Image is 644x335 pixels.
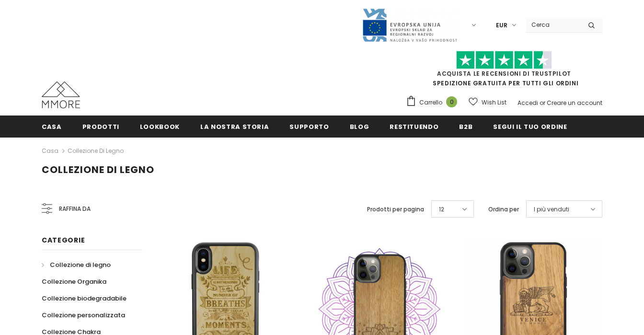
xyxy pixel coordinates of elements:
[140,122,180,131] span: Lookbook
[439,205,444,214] span: 12
[390,122,438,131] span: Restituendo
[488,205,519,214] label: Ordina per
[200,116,269,137] a: La nostra storia
[42,235,85,245] span: Categorie
[200,122,269,131] span: La nostra storia
[493,122,567,131] span: Segui il tuo ordine
[493,116,567,137] a: Segui il tuo ordine
[42,294,126,303] span: Collezione biodegradabile
[446,96,457,107] span: 0
[534,205,569,214] span: I più venduti
[42,290,126,307] a: Collezione biodegradabile
[526,18,581,32] input: Search Site
[42,277,106,286] span: Collezione Organika
[42,273,106,290] a: Collezione Organika
[540,99,545,107] span: or
[456,51,552,69] img: Fidati di Pilot Stars
[42,307,125,323] a: Collezione personalizzata
[459,122,472,131] span: B2B
[367,205,424,214] label: Prodotti per pagina
[496,21,507,30] span: EUR
[437,69,571,78] a: Acquista le recensioni di TrustPilot
[68,147,124,155] a: Collezione di legno
[42,145,58,157] a: Casa
[50,260,111,269] span: Collezione di legno
[289,122,329,131] span: supporto
[82,122,119,131] span: Prodotti
[42,163,154,176] span: Collezione di legno
[42,256,111,273] a: Collezione di legno
[42,116,62,137] a: Casa
[42,81,80,108] img: Casi MMORE
[362,8,458,43] img: Javni Razpis
[59,204,91,214] span: Raffina da
[350,116,369,137] a: Blog
[482,98,506,107] span: Wish List
[82,116,119,137] a: Prodotti
[406,95,462,110] a: Carrello 0
[362,21,458,29] a: Javni Razpis
[406,55,602,87] span: SPEDIZIONE GRATUITA PER TUTTI GLI ORDINI
[350,122,369,131] span: Blog
[390,116,438,137] a: Restituendo
[419,98,442,107] span: Carrello
[459,116,472,137] a: B2B
[517,99,538,107] a: Accedi
[469,94,506,111] a: Wish List
[42,311,125,320] span: Collezione personalizzata
[140,116,180,137] a: Lookbook
[42,122,62,131] span: Casa
[547,99,602,107] a: Creare un account
[289,116,329,137] a: supporto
